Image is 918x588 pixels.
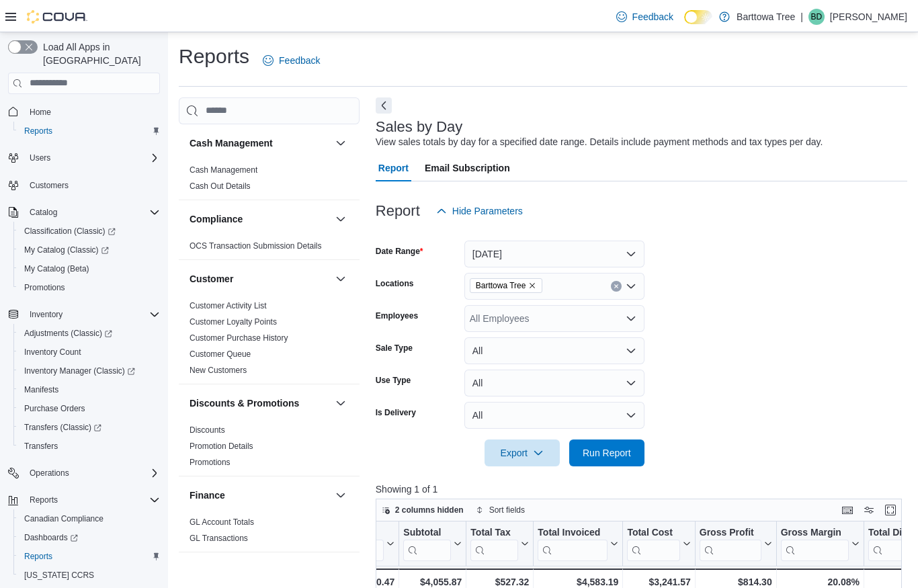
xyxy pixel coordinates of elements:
[376,243,423,254] label: Date Range
[24,363,135,374] span: Inventory Manager (Classic)
[30,177,69,188] span: Customers
[24,344,81,355] span: Inventory Count
[811,6,823,22] span: BD
[190,269,330,283] button: Customer
[489,502,525,513] span: Sort fields
[279,51,320,65] span: Feedback
[611,278,622,289] button: Clear input
[24,242,109,253] span: My Catalog (Classic)
[19,258,160,274] span: My Catalog (Beta)
[13,257,165,276] button: My Catalog (Beta)
[19,360,160,376] span: Inventory Manager (Classic)
[538,571,618,587] div: $4,583.19
[30,306,62,317] span: Inventory
[19,277,160,293] span: Promotions
[376,276,414,286] label: Locations
[861,499,877,515] button: Display options
[19,527,83,543] a: Dashboards
[3,200,165,219] button: Catalog
[24,223,116,234] span: Classification (Classic)
[333,392,349,409] button: Discounts & Promotions
[190,562,232,575] h3: Inventory
[38,38,160,65] span: Load All Apps in [GEOGRAPHIC_DATA]
[569,437,644,464] button: Run Report
[19,341,160,358] span: Inventory Count
[19,341,87,358] a: Inventory Count
[403,571,462,587] div: $4,055.87
[24,261,89,271] span: My Catalog (Beta)
[179,235,360,257] div: Compliance
[19,435,63,452] a: Transfers
[19,546,58,562] a: Reports
[19,277,71,293] a: Promotions
[19,508,160,524] span: Canadian Compliance
[493,437,552,464] span: Export
[19,258,95,274] a: My Catalog (Beta)
[190,515,254,524] a: GL Account Totals
[27,7,87,21] img: Cova
[30,150,50,161] span: Users
[190,210,243,223] h3: Compliance
[190,269,233,283] h3: Customer
[476,276,526,290] span: Barttowa Tree
[452,202,523,215] span: Hide Parameters
[485,437,560,464] button: Export
[24,101,160,118] span: Home
[3,302,165,321] button: Inventory
[3,99,165,119] button: Home
[24,548,52,559] span: Reports
[190,439,253,448] a: Promotion Details
[538,523,618,558] button: Total Invoiced
[425,152,510,179] span: Email Subscription
[19,527,160,543] span: Dashboards
[190,486,225,499] h3: Finance
[403,523,451,558] div: Subtotal
[179,295,360,381] div: Customer
[13,276,165,294] button: Promotions
[24,511,103,521] span: Canadian Compliance
[24,438,58,449] span: Transfers
[13,507,165,526] button: Canadian Compliance
[190,134,273,147] h3: Cash Management
[13,434,165,453] button: Transfers
[627,523,679,536] div: Total Cost
[808,6,825,22] div: Brad Dimic
[538,523,608,558] div: Total Invoiced
[470,499,530,515] button: Sort fields
[13,415,165,434] a: Transfers (Classic)
[839,499,856,515] button: Keyboard shortcuts
[333,485,349,501] button: Finance
[19,239,160,255] span: My Catalog (Classic)
[19,398,91,414] a: Purchase Orders
[376,405,416,415] label: Is Delivery
[190,486,330,499] button: Finance
[470,276,543,290] span: Barttowa Tree
[376,499,469,515] button: 2 columns hidden
[19,220,121,237] a: Classification (Classic)
[19,398,160,414] span: Purchase Orders
[376,200,420,216] h3: Report
[464,399,644,426] button: All
[190,394,330,407] button: Discounts & Promotions
[322,523,384,558] div: Gross Sales
[19,323,118,339] a: Adjustments (Classic)
[24,401,85,411] span: Purchase Orders
[13,396,165,415] button: Purchase Orders
[190,394,299,407] h3: Discounts & Promotions
[13,340,165,359] button: Inventory Count
[190,562,330,575] button: Inventory
[24,567,94,578] span: [US_STATE] CCRS
[24,419,101,430] span: Transfers (Classic)
[19,564,99,581] a: [US_STATE] CCRS
[13,219,165,238] a: Classification (Classic)
[190,298,267,308] a: Customer Activity List
[700,523,761,558] div: Gross Profit
[179,419,360,473] div: Discounts & Promotions
[378,152,409,179] span: Report
[190,163,257,172] a: Cash Management
[700,523,761,536] div: Gross Profit
[24,202,160,218] span: Catalog
[24,147,56,163] button: Users
[626,278,636,289] button: Open list of options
